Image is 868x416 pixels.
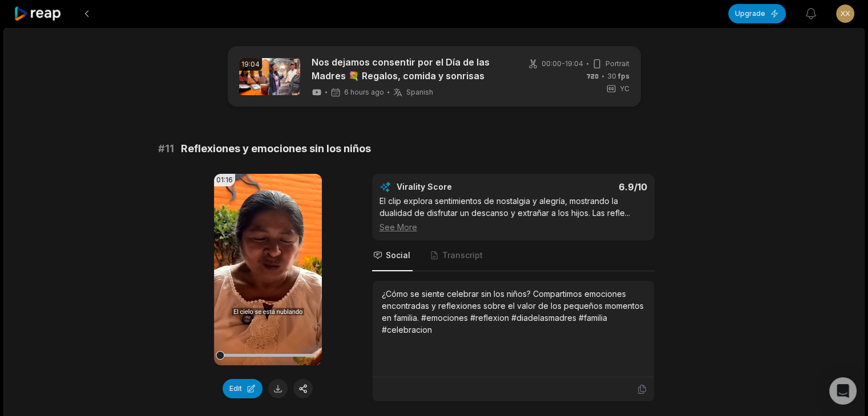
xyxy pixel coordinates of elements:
[524,181,647,193] div: 6.9 /10
[728,4,786,23] button: Upgrade
[618,72,629,80] span: fps
[344,88,384,97] span: 6 hours ago
[382,288,645,336] div: ¿Cómo se siente celebrar sin los niños? Compartimos emociones encontradas y reflexiones sobre el ...
[542,59,583,69] span: 00:00 - 19:04
[312,55,508,83] a: Nos dejamos consentir por el Día de las Madres 💐 Regalos, comida y sonrisas
[620,84,629,94] span: YC
[442,250,483,261] span: Transcript
[397,181,519,193] div: Virality Score
[214,174,322,365] video: Your browser does not support mp4 format.
[380,221,647,233] div: See More
[380,195,647,233] div: El clip explora sentimientos de nostalgia y alegría, mostrando la dualidad de disfrutar un descan...
[223,379,263,398] button: Edit
[372,240,655,271] nav: Tabs
[607,71,629,81] span: 30
[386,250,410,261] span: Social
[605,59,629,69] span: Portrait
[406,88,433,97] span: Spanish
[158,141,174,157] span: # 11
[181,141,371,157] span: Reflexiones y emociones sin los niños
[829,377,857,405] div: Open Intercom Messenger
